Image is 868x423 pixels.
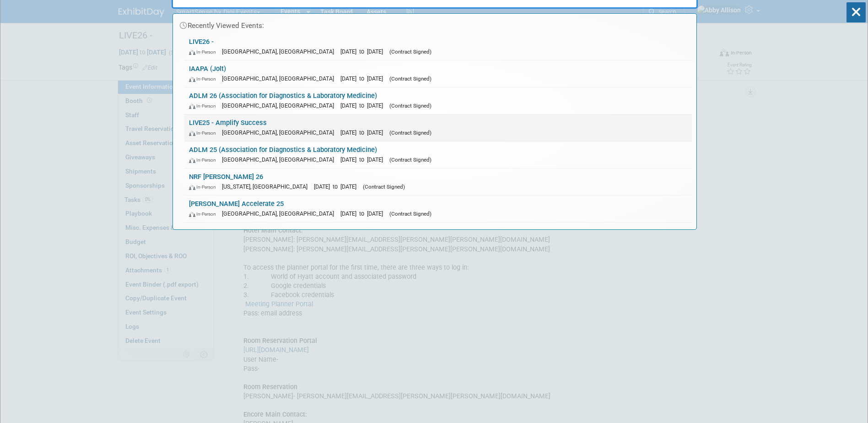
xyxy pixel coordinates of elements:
[222,48,339,55] span: [GEOGRAPHIC_DATA], [GEOGRAPHIC_DATA]
[189,211,220,217] span: In-Person
[389,211,431,217] span: (Contract Signed)
[389,49,431,55] span: (Contract Signed)
[178,14,692,33] div: Recently Viewed Events:
[222,183,312,190] span: [US_STATE], [GEOGRAPHIC_DATA]
[340,48,388,55] span: [DATE] to [DATE]
[189,76,220,82] span: In-Person
[314,183,361,190] span: [DATE] to [DATE]
[222,102,339,109] span: [GEOGRAPHIC_DATA], [GEOGRAPHIC_DATA]
[222,210,339,217] span: [GEOGRAPHIC_DATA], [GEOGRAPHIC_DATA]
[340,156,388,163] span: [DATE] to [DATE]
[389,157,431,163] span: (Contract Signed)
[389,130,431,136] span: (Contract Signed)
[340,210,388,217] span: [DATE] to [DATE]
[340,102,388,109] span: [DATE] to [DATE]
[184,87,692,114] a: ADLM 26 (Association for Diagnostics & Laboratory Medicine) In-Person [GEOGRAPHIC_DATA], [GEOGRAP...
[222,156,339,163] span: [GEOGRAPHIC_DATA], [GEOGRAPHIC_DATA]
[184,33,692,60] a: LIVE26 - In-Person [GEOGRAPHIC_DATA], [GEOGRAPHIC_DATA] [DATE] to [DATE] (Contract Signed)
[189,184,220,190] span: In-Person
[389,103,431,109] span: (Contract Signed)
[222,75,339,82] span: [GEOGRAPHIC_DATA], [GEOGRAPHIC_DATA]
[184,141,692,168] a: ADLM 25 (Association for Diagnostics & Laboratory Medicine) In-Person [GEOGRAPHIC_DATA], [GEOGRAP...
[184,168,692,195] a: NRF [PERSON_NAME] 26 In-Person [US_STATE], [GEOGRAPHIC_DATA] [DATE] to [DATE] (Contract Signed)
[363,184,405,190] span: (Contract Signed)
[184,60,692,87] a: IAAPA (Jolt) In-Person [GEOGRAPHIC_DATA], [GEOGRAPHIC_DATA] [DATE] to [DATE] (Contract Signed)
[222,129,339,136] span: [GEOGRAPHIC_DATA], [GEOGRAPHIC_DATA]
[184,114,692,141] a: LIVE25 - Amplify Success In-Person [GEOGRAPHIC_DATA], [GEOGRAPHIC_DATA] [DATE] to [DATE] (Contrac...
[189,157,220,163] span: In-Person
[189,49,220,55] span: In-Person
[189,103,220,109] span: In-Person
[389,76,431,82] span: (Contract Signed)
[340,75,388,82] span: [DATE] to [DATE]
[340,129,388,136] span: [DATE] to [DATE]
[184,195,692,222] a: [PERSON_NAME] Accelerate 25 In-Person [GEOGRAPHIC_DATA], [GEOGRAPHIC_DATA] [DATE] to [DATE] (Cont...
[189,130,220,136] span: In-Person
